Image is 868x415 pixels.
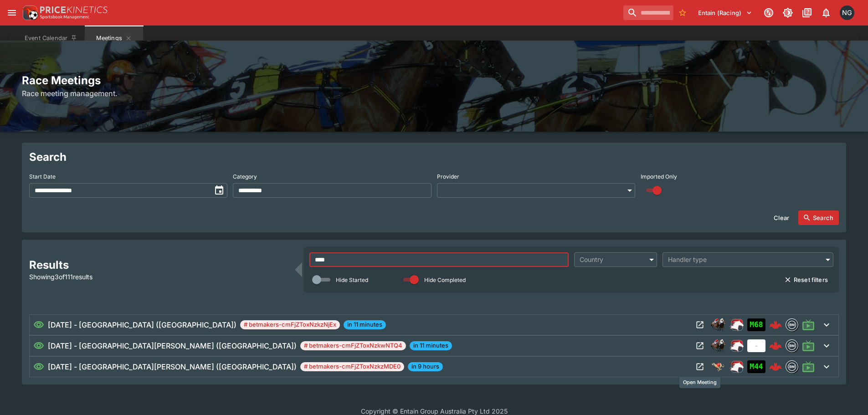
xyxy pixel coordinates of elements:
h6: Race meeting management. [22,88,846,99]
p: Start Date [29,173,56,180]
input: search [623,5,673,20]
img: horse_racing.png [711,338,725,353]
button: Clear [768,210,795,225]
div: Imported to Jetbet as OPEN [747,360,765,373]
button: Search [798,210,839,225]
img: horse_racing.png [711,318,725,332]
p: Category [233,173,257,180]
img: betmakers.png [786,340,798,352]
div: Open Meeting [679,377,720,388]
div: betmakers [786,360,798,373]
div: Nick Goss [840,5,854,20]
div: betmakers [786,339,798,352]
button: Event Calendar [19,26,83,51]
button: Connected to PK [760,5,777,21]
button: Documentation [799,5,815,21]
div: betmakers [786,318,798,331]
img: PriceKinetics Logo [20,4,38,22]
span: # betmakers-cmFjZToxNzkwNTQ4 [300,341,406,350]
span: in 11 minutes [410,341,452,350]
div: ParallelRacing Handler [729,318,744,332]
p: Provider [437,173,459,180]
button: Meetings [85,26,143,51]
button: Open Meeting [693,318,707,332]
img: Sportsbook Management [40,15,89,19]
svg: Visible [33,361,44,372]
button: Select Tenant [693,5,758,20]
span: # betmakers-cmFjZToxNzkzNjEx [240,320,340,329]
p: Hide Completed [424,276,466,284]
h2: Search [29,150,839,164]
p: Showing 3 of 111 results [29,272,289,282]
svg: Live [802,339,815,352]
button: toggle date time picker [211,182,227,199]
img: racing.png [729,318,744,332]
button: Toggle light/dark mode [780,5,796,21]
div: ParallelRacing Handler [729,338,744,353]
img: betmakers.png [786,361,798,373]
button: open drawer [4,5,20,21]
h2: Race Meetings [22,73,846,87]
img: racing.png [729,338,744,353]
button: No Bookmarks [675,5,690,20]
div: greyhound_racing [711,359,725,374]
button: Reset filters [779,272,833,287]
button: Notifications [818,5,834,21]
h2: Results [29,258,289,272]
span: in 11 minutes [344,320,386,329]
img: betmakers.png [786,319,798,331]
p: Hide Started [336,276,368,284]
div: horse_racing [711,338,725,353]
img: logo-cerberus--red.svg [769,318,782,331]
svg: Visible [33,319,44,330]
img: logo-cerberus--red.svg [769,339,782,352]
img: logo-cerberus--red.svg [769,360,782,373]
p: Imported Only [641,173,677,180]
button: Open Meeting [693,359,707,374]
div: horse_racing [711,318,725,332]
div: Handler type [668,255,819,264]
h6: [DATE] - [GEOGRAPHIC_DATA][PERSON_NAME] ([GEOGRAPHIC_DATA]) [48,340,297,351]
button: Open Meeting [693,338,707,353]
span: # betmakers-cmFjZToxNzkzMDE0 [300,362,404,371]
svg: Visible [33,340,44,351]
img: PriceKinetics [40,6,108,13]
svg: Live [802,360,815,373]
h6: [DATE] - [GEOGRAPHIC_DATA] ([GEOGRAPHIC_DATA]) [48,319,236,330]
h6: [DATE] - [GEOGRAPHIC_DATA][PERSON_NAME] ([GEOGRAPHIC_DATA]) [48,361,297,372]
span: in 9 hours [408,362,443,371]
svg: Live [802,318,815,331]
div: Country [580,255,642,264]
img: racing.png [729,359,744,374]
div: Imported to Jetbet as OPEN [747,318,765,331]
div: ParallelRacing Handler [729,359,744,374]
img: greyhound_racing.png [711,359,725,374]
button: Nick Goss [837,3,857,23]
div: No Jetbet [747,339,765,352]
